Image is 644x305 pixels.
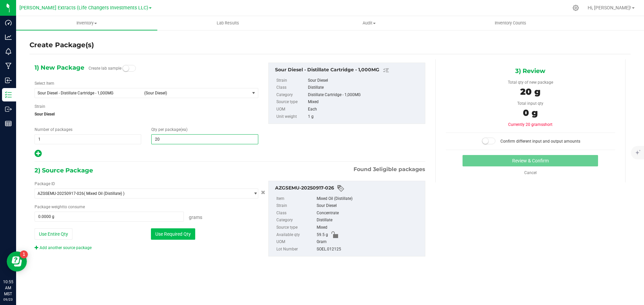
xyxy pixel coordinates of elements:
[35,228,72,240] button: Use Entire Qty
[5,63,12,69] inline-svg: Manufacturing
[354,165,425,173] span: Found eligible packages
[486,20,535,26] span: Inventory Counts
[276,113,307,121] label: Unit weight
[35,245,92,250] a: Add another source package
[317,224,422,231] div: Mixed
[276,238,315,246] label: UOM
[51,205,63,209] span: weight
[276,224,315,231] label: Source type
[276,246,315,253] label: Lot Number
[308,77,421,84] div: Sour Diesel
[35,63,84,73] span: 1) New Package
[5,91,12,98] inline-svg: Inventory
[308,106,421,113] div: Each
[276,84,307,91] label: Class
[35,127,72,132] span: Number of packages
[35,212,183,221] input: 0.0000 g
[500,139,580,144] span: Confirm different input and output amounts
[259,188,267,198] button: Cancel button
[523,107,538,118] span: 0 g
[275,66,422,74] div: Sour Diesel - Distillate Cartridge - 1,000MG
[515,66,545,76] span: 3) Review
[572,5,580,11] div: Manage settings
[308,84,421,91] div: Distillate
[299,20,439,26] span: Audit
[5,48,12,55] inline-svg: Monitoring
[276,210,315,217] label: Class
[276,231,315,239] label: Available qty
[317,210,422,217] div: Concentrate
[299,16,440,30] a: Audit
[84,191,124,196] span: ( Mixed Oil (Distillate) )
[276,77,307,84] label: Strain
[588,5,631,10] span: Hi, [PERSON_NAME]!
[250,88,258,98] span: select
[35,181,55,186] span: Package ID
[276,217,315,224] label: Category
[89,63,121,73] label: Create lab sample
[38,91,140,95] span: Sour Diesel - Distillate Cartridge - 1,000MG
[3,279,13,297] p: 10:55 AM MST
[35,165,93,175] span: 2) Source Package
[35,135,141,144] input: 1
[3,297,13,302] p: 09/23
[508,122,552,127] span: Currently 20 grams
[157,16,299,30] a: Lab Results
[275,184,422,193] div: AZGSEMU-20250917-026
[276,202,315,210] label: Strain
[508,80,553,85] span: Total qty of new package
[16,16,157,30] a: Inventory
[317,217,422,224] div: Distillate
[317,231,328,239] span: 59.5 g
[35,103,45,109] label: Strain
[5,19,12,26] inline-svg: Dashboard
[151,127,187,132] span: Qty per package
[317,195,422,203] div: Mixed Oil (Distillate)
[276,195,315,203] label: Item
[317,238,422,246] div: Gram
[276,98,307,106] label: Source type
[317,246,422,253] div: SOEL.012125
[308,113,421,121] div: 1 g
[543,122,552,127] span: short
[440,16,581,30] a: Inventory Counts
[317,202,422,210] div: Sour Diesel
[7,251,27,272] iframe: Resource center
[144,91,247,95] span: (Sour Diesel)
[5,106,12,112] inline-svg: Outbound
[463,155,598,166] button: Review & Confirm
[276,106,307,113] label: UOM
[250,189,258,198] span: select
[5,34,12,41] inline-svg: Analytics
[517,101,543,106] span: Total input qty
[308,98,421,106] div: Mixed
[208,20,248,26] span: Lab Results
[180,127,187,132] span: (ea)
[35,80,54,86] label: Select Item
[30,40,94,50] h4: Create Package(s)
[373,166,376,172] span: 3
[35,153,42,157] span: Add new output
[276,91,307,99] label: Category
[20,250,28,258] iframe: Resource center unread badge
[308,91,421,99] div: Distillate Cartridge - 1,000MG
[16,20,157,26] span: Inventory
[524,170,537,175] a: Cancel
[520,86,540,97] span: 20 g
[151,228,195,240] button: Use Required Qty
[5,120,12,127] inline-svg: Reports
[38,191,84,196] span: AZGSEMU-20250917-026
[35,109,258,119] span: Sour Diesel
[189,215,202,220] span: Grams
[35,205,85,209] span: Package to consume
[5,77,12,84] inline-svg: Inbound
[19,5,148,11] span: [PERSON_NAME] Extracts (Life Changers Investments LLC)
